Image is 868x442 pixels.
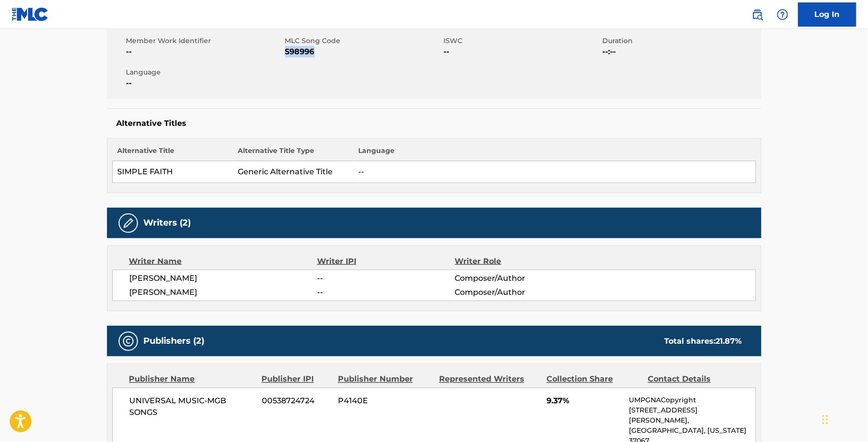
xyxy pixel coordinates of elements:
a: Public Search [748,5,767,24]
img: MLC Logo [12,7,49,21]
span: Composer/Author [455,273,580,284]
div: Writer Name [129,256,318,267]
img: help [777,9,789,20]
span: -- [126,46,283,58]
span: Language [126,67,283,77]
span: -- [317,287,455,298]
div: Publisher Number [338,374,432,385]
td: SIMPLE FAITH [112,161,233,183]
span: -- [317,273,455,284]
span: 9.37% [547,396,622,407]
div: Publisher IPI [262,374,331,385]
div: Collection Share [547,374,640,385]
p: [STREET_ADDRESS][PERSON_NAME], [629,406,755,426]
span: P4140E [338,396,432,407]
span: Duration [603,36,759,46]
span: S98996 [285,46,442,58]
div: Drag [822,405,828,434]
td: Generic Alternative Title [233,161,353,183]
div: Contact Details [648,374,742,385]
span: [PERSON_NAME] [130,273,318,284]
div: Help [773,5,792,24]
th: Alternative Title Type [233,146,353,161]
div: Publisher Name [129,374,255,385]
span: MLC Song Code [285,36,442,46]
th: Language [353,146,756,161]
div: Total shares: [665,335,742,347]
img: search [752,9,763,20]
a: Log In [798,2,856,27]
span: --:-- [603,46,759,58]
h5: Writers (2) [144,217,191,229]
h5: Publishers (2) [144,335,205,347]
span: [PERSON_NAME] [130,287,318,298]
span: -- [126,77,283,89]
p: UMPGNACopyright [629,396,755,406]
h5: Alternative Titles [117,119,752,128]
img: Writers [122,217,134,229]
td: -- [353,161,756,183]
span: ISWC [444,36,600,46]
th: Alternative Title [112,146,233,161]
img: Publishers [122,335,134,347]
span: 00538724724 [262,396,331,407]
span: Member Work Identifier [126,36,283,46]
span: 21.87 % [716,336,742,346]
span: -- [444,46,600,58]
iframe: Chat Widget [820,396,868,442]
span: UNIVERSAL MUSIC-MGB SONGS [130,396,255,419]
span: Composer/Author [455,287,580,298]
div: Writer IPI [317,256,455,267]
div: Represented Writers [439,374,539,385]
div: Writer Role [455,256,580,267]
